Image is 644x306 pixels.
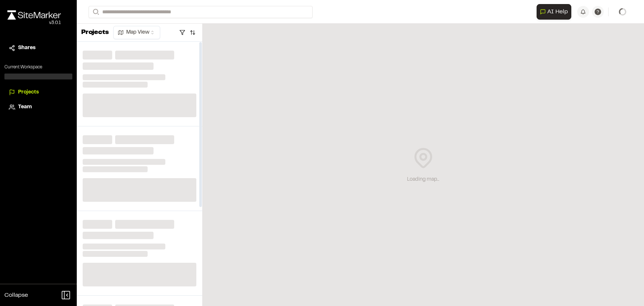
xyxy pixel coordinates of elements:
[9,88,68,96] a: Projects
[4,64,72,71] p: Current Workspace
[18,88,39,96] span: Projects
[9,103,68,111] a: Team
[7,10,61,20] img: rebrand.png
[537,4,574,20] div: Open AI Assistant
[537,4,571,20] button: Open AI Assistant
[81,28,109,38] p: Projects
[4,291,28,300] span: Collapse
[407,176,439,184] div: Loading map...
[7,20,61,26] div: Oh geez...please don't...
[89,6,102,18] button: Search
[18,103,32,111] span: Team
[547,7,568,16] span: AI Help
[9,44,68,52] a: Shares
[18,44,35,52] span: Shares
